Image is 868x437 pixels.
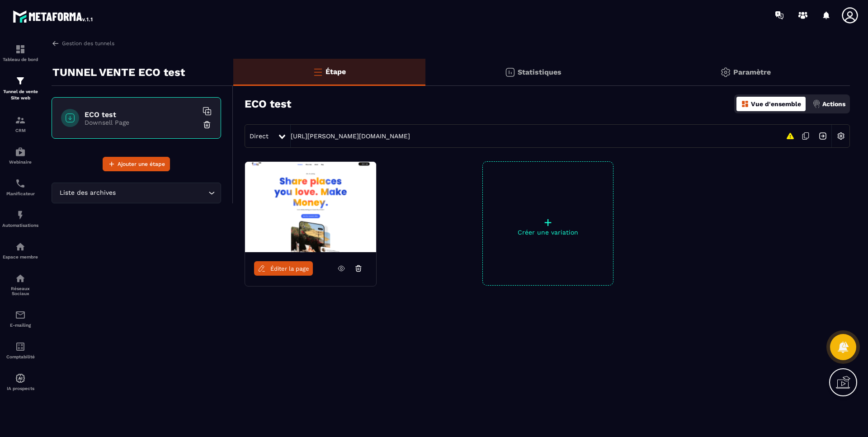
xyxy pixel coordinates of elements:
img: email [15,310,26,320]
p: Vue d'ensemble [751,100,801,108]
img: image [245,162,376,252]
input: Search for option [118,188,206,198]
img: automations [15,241,26,252]
img: stats.20deebd0.svg [505,67,515,78]
img: trash [203,120,212,129]
div: Search for option [52,183,221,203]
p: Paramètre [733,68,771,76]
a: automationsautomationsAutomatisations [2,203,38,235]
a: formationformationCRM [2,108,38,140]
p: Créer une variation [483,229,613,236]
img: setting-gr.5f69749f.svg [720,67,731,78]
img: actions.d6e523a2.png [812,100,821,108]
button: Ajouter une étape [103,157,170,171]
img: arrow-next.bcc2205e.svg [814,127,831,145]
img: setting-w.858f3a88.svg [832,127,849,145]
p: Tunnel de vente Site web [2,89,38,101]
p: Comptabilité [2,354,38,359]
p: Étape [325,67,346,76]
p: Automatisations [2,223,38,228]
p: Downsell Page [85,119,198,126]
span: Éditer la page [270,265,309,272]
img: logo [13,8,94,24]
p: CRM [2,128,38,133]
img: automations [15,210,26,221]
a: Éditer la page [254,261,313,276]
a: automationsautomationsEspace membre [2,235,38,266]
img: formation [15,115,26,126]
h6: ECO test [85,110,198,119]
a: schedulerschedulerPlanificateur [2,171,38,203]
a: accountantaccountantComptabilité [2,334,38,366]
span: Direct [250,132,269,140]
p: Webinaire [2,160,38,164]
img: arrow [52,39,60,47]
p: Espace membre [2,254,38,259]
p: IA prospects [2,386,38,391]
p: Réseaux Sociaux [2,286,38,296]
a: social-networksocial-networkRéseaux Sociaux [2,266,38,303]
a: formationformationTunnel de vente Site web [2,69,38,108]
img: formation [15,44,26,55]
img: automations [15,373,26,384]
a: emailemailE-mailing [2,303,38,334]
p: Tableau de bord [2,57,38,62]
a: formationformationTableau de bord [2,37,38,69]
img: scheduler [15,178,26,189]
img: dashboard-orange.40269519.svg [741,100,749,108]
span: Liste des archives [57,188,118,198]
a: automationsautomationsWebinaire [2,140,38,171]
p: + [483,216,613,229]
img: formation [15,75,26,86]
img: automations [15,146,26,157]
p: TUNNEL VENTE ECO test [52,63,185,81]
a: Gestion des tunnels [52,39,114,47]
a: [URL][PERSON_NAME][DOMAIN_NAME] [291,132,410,140]
h3: ECO test [245,98,291,110]
p: Statistiques [518,68,561,76]
img: bars-o.4a397970.svg [312,66,323,77]
span: Ajouter une étape [118,160,165,169]
p: E-mailing [2,323,38,328]
img: accountant [15,341,26,352]
img: social-network [15,273,26,284]
p: Actions [822,100,845,108]
p: Planificateur [2,191,38,196]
